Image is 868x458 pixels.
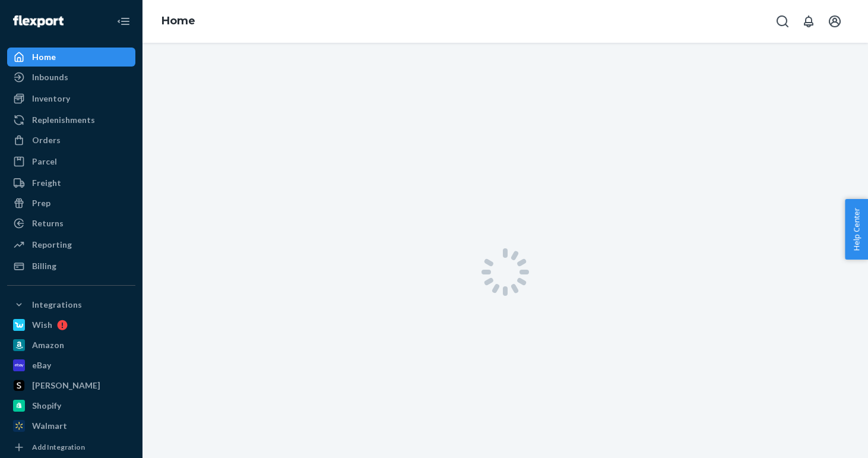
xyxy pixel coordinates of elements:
[32,239,72,251] div: Reporting
[32,400,61,412] div: Shopify
[7,315,135,334] a: Wish
[7,48,135,67] a: Home
[7,235,135,254] a: Reporting
[845,199,868,260] button: Help Center
[152,4,205,39] ol: breadcrumbs
[32,420,67,432] div: Walmart
[13,15,64,27] img: Flexport logo
[32,51,56,63] div: Home
[32,339,64,351] div: Amazon
[112,10,135,33] button: Close Navigation
[32,260,56,272] div: Billing
[797,10,821,33] button: Open notifications
[32,93,70,105] div: Inventory
[7,131,135,150] a: Orders
[7,68,135,87] a: Inbounds
[32,299,82,311] div: Integrations
[7,396,135,415] a: Shopify
[32,114,95,126] div: Replenishments
[7,89,135,108] a: Inventory
[771,10,794,33] button: Open Search Box
[32,319,52,331] div: Wish
[32,197,50,209] div: Prep
[7,257,135,276] a: Billing
[7,295,135,314] button: Integrations
[7,356,135,375] a: eBay
[7,152,135,171] a: Parcel
[7,376,135,395] a: [PERSON_NAME]
[823,10,847,33] button: Open account menu
[32,134,61,146] div: Orders
[7,214,135,233] a: Returns
[32,71,68,83] div: Inbounds
[32,217,64,229] div: Returns
[32,177,61,189] div: Freight
[32,380,100,391] div: [PERSON_NAME]
[7,440,135,454] a: Add Integration
[7,173,135,192] a: Freight
[7,416,135,435] a: Walmart
[32,442,85,452] div: Add Integration
[7,336,135,355] a: Amazon
[161,14,195,27] a: Home
[32,359,51,371] div: eBay
[32,156,57,168] div: Parcel
[7,110,135,129] a: Replenishments
[7,194,135,213] a: Prep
